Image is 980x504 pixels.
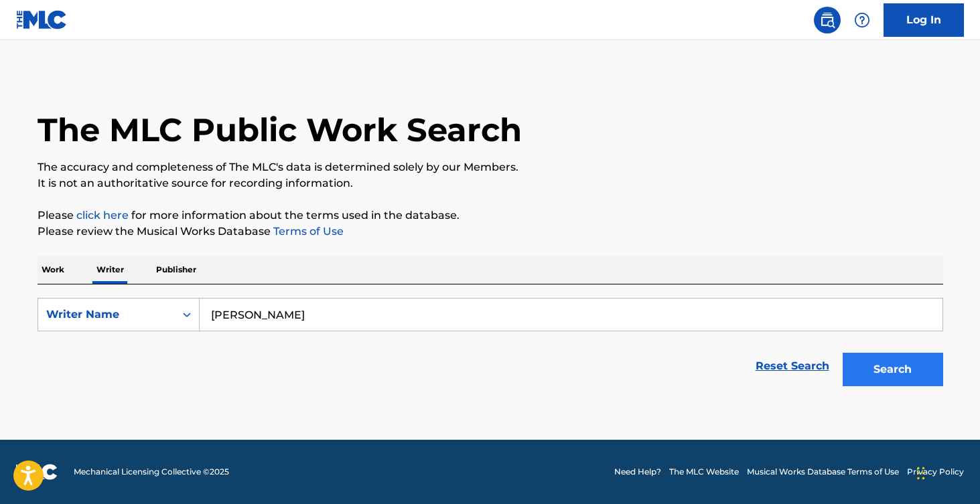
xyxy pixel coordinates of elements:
h1: The MLC Public Work Search [38,110,522,150]
p: The accuracy and completeness of The MLC's data is determined solely by our Members. [38,159,943,175]
a: Reset Search [749,351,836,381]
p: Please review the Musical Works Database [38,224,943,240]
span: Mechanical Licensing Collective © 2025 [74,466,229,478]
p: Writer [92,256,128,284]
iframe: Chat Widget [913,440,980,504]
a: Log In [884,3,964,37]
img: MLC Logo [16,10,68,29]
button: Search [843,353,943,386]
div: Help [849,7,876,33]
p: Please for more information about the terms used in the database. [38,207,943,224]
a: Musical Works Database Terms of Use [747,466,899,478]
p: Publisher [152,256,200,284]
a: Need Help? [614,466,661,478]
a: Terms of Use [271,225,344,238]
form: Search Form [38,298,943,393]
img: help [854,12,870,28]
a: click here [76,209,129,222]
p: It is not an authoritative source for recording information. [38,175,943,191]
div: Writer Name [46,307,167,323]
div: Drag [917,453,925,493]
img: logo [16,464,58,480]
img: search [819,12,835,28]
a: Privacy Policy [907,466,964,478]
p: Work [38,256,68,284]
a: The MLC Website [669,466,739,478]
a: Public Search [814,7,841,33]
